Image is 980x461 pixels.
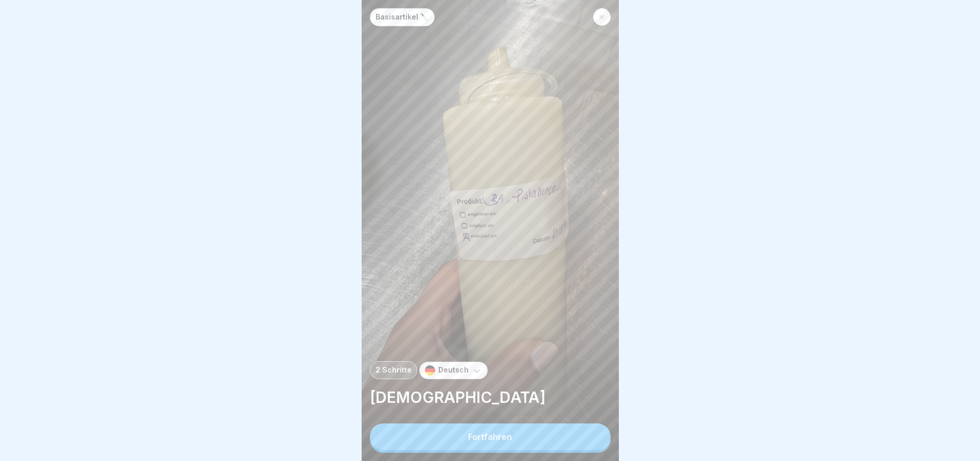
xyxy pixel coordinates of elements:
[376,366,412,375] p: 2 Schritte
[370,423,611,450] button: Fortfahren
[370,387,611,407] p: [DEMOGRAPHIC_DATA]
[376,13,429,22] p: Basisartikel 🔪
[468,432,512,441] div: Fortfahren
[438,366,469,375] p: Deutsch
[425,365,435,376] img: de.svg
